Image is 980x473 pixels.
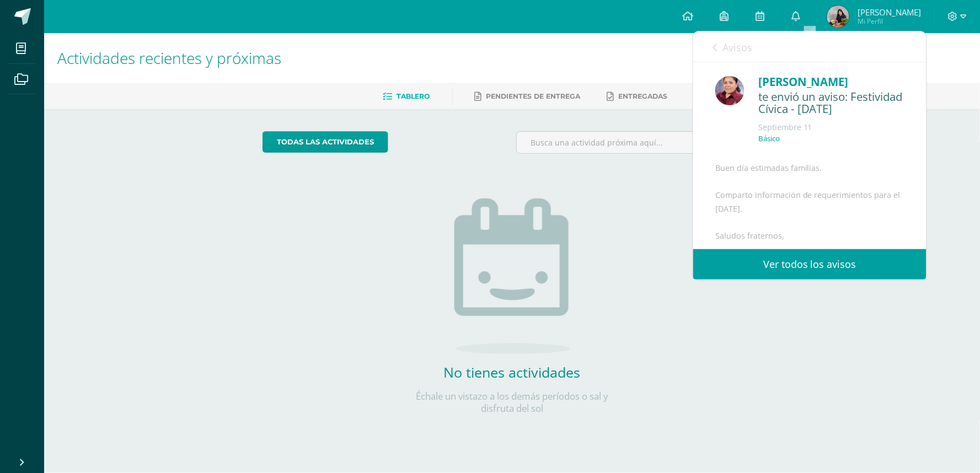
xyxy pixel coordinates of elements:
[722,41,752,54] span: Avisos
[715,76,745,105] img: ca38207ff64f461ec141487f36af9fbf.png
[475,88,581,105] a: Pendientes de entrega
[758,134,780,143] p: Básico
[858,17,921,26] span: Mi Perfil
[517,132,761,153] input: Busca una actividad próxima aquí...
[858,7,921,18] span: [PERSON_NAME]
[486,92,581,100] span: Pendientes de entrega
[827,6,849,28] img: c6ce284d43713437af18d21671b188a3.png
[402,390,623,415] p: Échale un vistazo a los demás períodos o sal y disfruta del sol
[758,90,904,116] div: te envió un aviso: Festividad Cívica - 12 de septiembre
[263,131,388,153] a: todas las Actividades
[402,363,623,381] h2: No tienes actividades
[57,47,281,68] span: Actividades recientes y próximas
[758,73,904,90] div: [PERSON_NAME]
[397,92,430,100] span: Tablero
[619,92,668,100] span: Entregadas
[383,88,430,105] a: Tablero
[693,249,927,279] a: Ver todos los avisos
[715,162,904,358] div: Buen día estimadas familias. Comparto información de requerimientos para el [DATE]. Saludos frate...
[607,88,668,105] a: Entregadas
[454,198,570,354] img: no_activities.png
[758,122,904,133] div: Septiembre 11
